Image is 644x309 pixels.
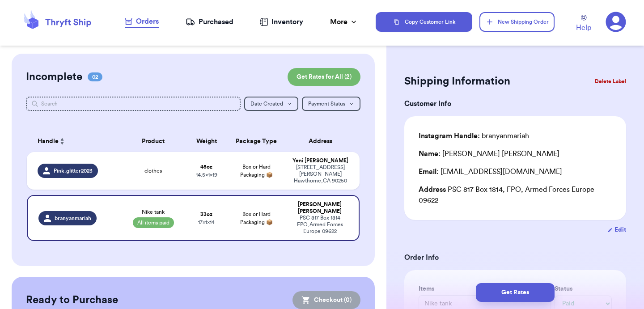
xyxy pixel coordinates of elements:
h2: Incomplete [26,70,82,84]
span: Instagram Handle: [419,132,480,140]
div: [EMAIL_ADDRESS][DOMAIN_NAME] [419,166,612,177]
span: Box or Hard Packaging 📦 [240,164,273,178]
th: Address [286,131,360,152]
span: Box or Hard Packaging 📦 [240,212,273,225]
span: Pink.glitter2023 [54,167,93,174]
a: Help [576,15,591,33]
div: [PERSON_NAME] [PERSON_NAME] [292,201,348,215]
span: 17 x 1 x 14 [198,220,215,225]
button: Checkout (0) [292,291,360,309]
div: [STREET_ADDRESS][PERSON_NAME] Hawthorne , CA 90250 [292,164,349,184]
span: Name: [419,150,441,157]
input: Search [26,97,241,111]
button: Payment Status [302,97,360,111]
h2: Shipping Information [404,74,510,89]
span: Email: [419,168,439,175]
div: More [330,17,358,27]
h3: Order Info [404,252,626,263]
th: Package Type [226,131,286,152]
button: Copy Customer Link [376,12,472,32]
div: branyanmariah [419,131,529,141]
span: Payment Status [308,101,345,106]
button: Delete Label [591,72,630,91]
button: Edit [607,225,626,234]
button: Get Rates for All (2) [288,68,360,86]
button: Sort ascending [59,136,66,147]
a: Inventory [260,17,303,27]
strong: 33 oz [200,212,212,217]
span: Handle [38,137,59,146]
div: Orders [125,16,159,27]
th: Weight [186,131,226,152]
span: Address [419,186,446,193]
div: PSC 817 Box 1814, FPO, Armed Forces Europe 09622 [419,184,612,206]
button: Date Created [244,97,298,111]
span: 14.5 x 1 x 19 [196,172,217,178]
span: Nike tank [142,208,165,216]
button: New Shipping Order [479,12,555,32]
span: 02 [88,72,102,81]
span: Help [576,22,591,33]
span: Date Created [250,101,283,106]
a: Purchased [186,17,233,27]
div: Yeni [PERSON_NAME] [292,157,349,164]
strong: 45 oz [200,164,212,169]
span: All items paid [133,217,174,228]
button: Get Rates [476,283,555,302]
span: clothes [144,167,162,174]
h3: Customer Info [404,98,626,109]
h2: Ready to Purchase [26,293,118,307]
a: Orders [125,16,159,28]
span: branyanmariah [55,215,91,222]
th: Product [120,131,186,152]
div: [PERSON_NAME] [PERSON_NAME] [419,148,559,159]
div: PSC 817 Box 1814 FPO , Armed Forces Europe 09622 [292,215,348,235]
